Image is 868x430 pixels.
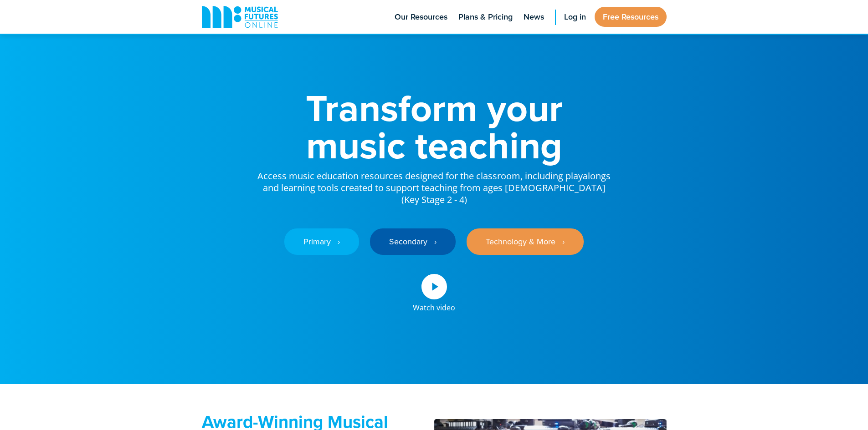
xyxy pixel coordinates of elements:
a: Secondary ‎‏‏‎ ‎ › [370,228,456,255]
a: Primary ‎‏‏‎ ‎ › [284,228,359,255]
p: Access music education resources designed for the classroom, including playalongs and learning to... [257,164,612,206]
a: Technology & More ‎‏‏‎ ‎ › [467,228,584,255]
span: News [524,11,544,23]
span: Plans & Pricing [458,11,513,23]
span: Our Resources [395,11,447,23]
a: Free Resources [595,7,667,27]
span: Log in [564,11,586,23]
h1: Transform your music teaching [257,89,612,164]
div: Watch video [413,299,455,311]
